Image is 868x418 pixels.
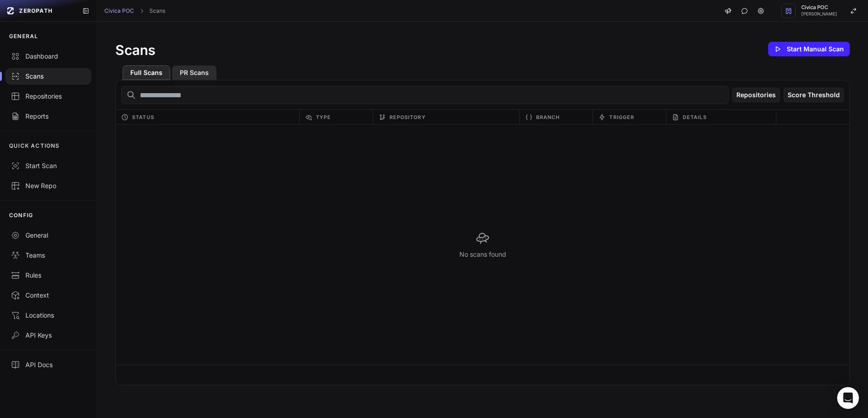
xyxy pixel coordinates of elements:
div: Open Intercom Messenger [837,387,859,409]
span: Repository [390,112,426,123]
a: Scans [149,7,165,15]
svg: chevron right, [138,8,145,14]
div: Locations [11,311,86,320]
div: Context [11,291,86,300]
div: No scans found [441,213,524,277]
div: Start Scan [11,161,86,170]
div: API Keys [11,331,86,340]
span: Type [316,112,331,123]
button: Full Scans [123,65,170,80]
div: New Repo [11,181,86,190]
span: Status [132,112,154,123]
span: Branch [536,112,560,123]
span: Trigger [609,112,634,123]
div: Scans [11,72,86,81]
button: Repositories [732,88,780,102]
span: Civica POC [801,5,837,10]
div: General [11,231,86,240]
span: [PERSON_NAME] [801,12,837,16]
div: Reports [11,112,86,121]
nav: breadcrumb [104,7,165,15]
div: API Docs [11,360,86,369]
p: GENERAL [9,33,38,40]
p: QUICK ACTIONS [9,142,60,149]
p: CONFIG [9,212,33,219]
div: Teams [11,251,86,260]
button: Score Threshold [784,88,844,102]
button: Start Manual Scan [768,42,850,56]
a: ZEROPATH [4,4,75,18]
div: Rules [11,271,86,280]
span: ZEROPATH [19,7,53,15]
h1: Scans [115,42,155,58]
span: Details [683,112,707,123]
button: PR Scans [172,65,217,80]
div: Dashboard [11,52,86,61]
div: Repositories [11,92,86,101]
a: Civica POC [104,7,134,15]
